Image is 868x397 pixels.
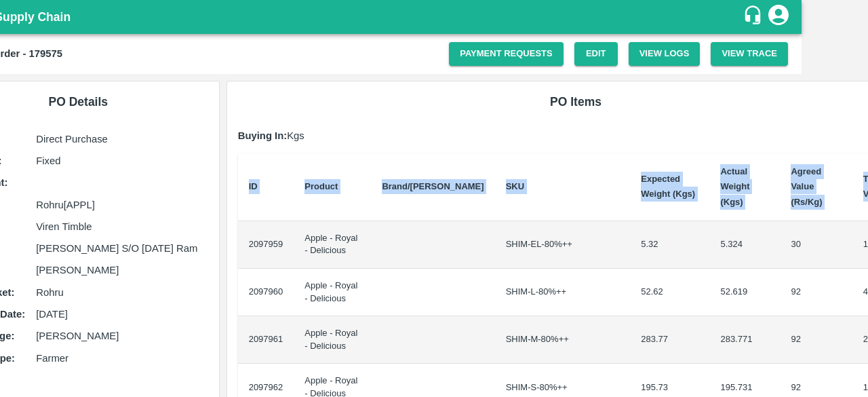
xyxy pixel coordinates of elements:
[780,316,852,364] td: 92
[36,263,204,278] p: [PERSON_NAME]
[766,3,791,31] div: account of current user
[294,269,371,316] td: Apple - Royal - Delicious
[238,269,294,316] td: 2097960
[238,316,294,364] td: 2097961
[743,5,766,29] div: customer-support
[506,181,524,191] b: SKU
[304,181,338,191] b: Product
[36,351,204,366] p: Farmer
[709,269,780,316] td: 52.619
[709,221,780,269] td: 5.324
[36,328,204,343] p: [PERSON_NAME]
[36,285,204,300] p: Rohru
[641,174,695,199] b: Expected Weight (Kgs)
[630,221,709,269] td: 5.32
[382,181,484,191] b: Brand/[PERSON_NAME]
[791,166,822,207] b: Agreed Value (Rs/Kg)
[36,153,204,168] p: Fixed
[238,221,294,269] td: 2097959
[36,307,204,322] p: [DATE]
[780,269,852,316] td: 92
[630,316,709,364] td: 283.77
[36,241,204,256] p: [PERSON_NAME] S/O [DATE] Ram
[249,181,258,191] b: ID
[36,197,204,212] p: Rohru[APPL]
[294,316,371,364] td: Apple - Royal - Delicious
[629,42,701,66] button: View Logs
[449,42,564,66] a: Payment Requests
[630,269,709,316] td: 52.62
[720,166,749,207] b: Actual Weight (Kgs)
[495,221,631,269] td: SHIM-EL-80%++
[495,316,631,364] td: SHIM-M-80%++
[574,42,618,66] a: Edit
[294,221,371,269] td: Apple - Royal - Delicious
[495,269,631,316] td: SHIM-L-80%++
[238,130,288,141] b: Buying In:
[711,42,788,66] button: View Trace
[36,132,204,147] p: Direct Purchase
[780,221,852,269] td: 30
[36,219,204,234] p: Viren Timble
[709,316,780,364] td: 283.771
